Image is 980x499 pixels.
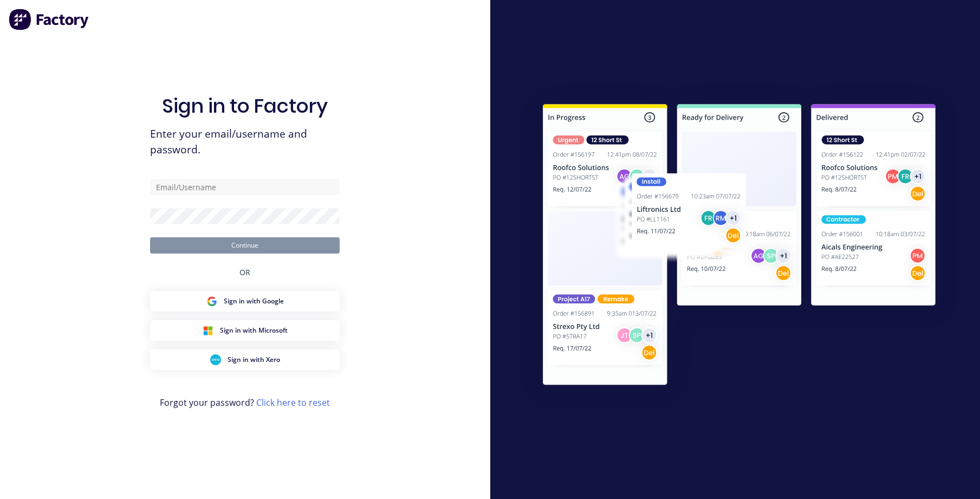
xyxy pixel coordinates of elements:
[203,325,213,336] img: Microsoft Sign in
[150,349,340,370] button: Xero Sign inSign in with Xero
[9,9,90,30] img: Factory
[256,397,330,409] a: Click here to reset
[160,396,330,409] span: Forgot your password?
[519,82,959,411] img: Sign in
[224,296,284,306] span: Sign in with Google
[150,126,340,158] span: Enter your email/username and password.
[206,296,217,307] img: Google Sign in
[150,179,340,195] input: Email/Username
[150,291,340,312] button: Google Sign inSign in with Google
[220,326,288,335] span: Sign in with Microsoft
[150,320,340,341] button: Microsoft Sign inSign in with Microsoft
[239,254,250,291] div: OR
[210,354,221,365] img: Xero Sign in
[162,94,328,118] h1: Sign in to Factory
[228,355,280,365] span: Sign in with Xero
[150,237,340,254] button: Continue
